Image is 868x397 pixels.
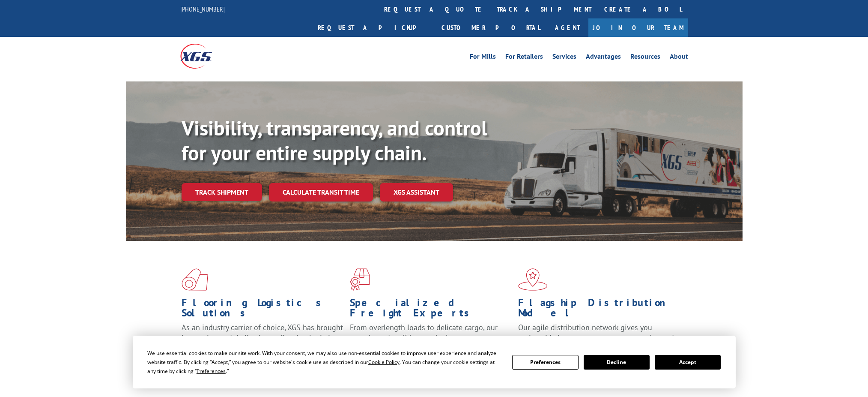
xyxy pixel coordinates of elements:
[197,367,226,375] span: Preferences
[368,358,400,366] span: Cookie Policy
[435,18,546,37] a: Customer Portal
[546,18,588,37] a: Agent
[311,18,435,37] a: Request a pickup
[518,322,676,343] span: Our agile distribution network gives you nationwide inventory management on demand.
[505,53,543,63] a: For Retailers
[180,5,225,13] a: [PHONE_NUMBER]
[380,183,453,202] a: XGS ASSISTANT
[588,18,688,37] a: Join Our Team
[518,298,680,322] h1: Flagship Distribution Model
[470,53,496,63] a: For Mills
[182,322,343,353] span: As an industry carrier of choice, XGS has brought innovation and dedication to flooring logistics...
[655,355,721,370] button: Accept
[182,298,343,322] h1: Flooring Logistics Solutions
[182,268,208,291] img: xgs-icon-total-supply-chain-intelligence-red
[133,336,736,388] div: Cookie Consent Prompt
[512,355,578,370] button: Preferences
[584,355,650,370] button: Decline
[350,298,512,322] h1: Specialized Freight Experts
[518,268,548,291] img: xgs-icon-flagship-distribution-model-red
[586,53,621,63] a: Advantages
[182,114,487,166] b: Visibility, transparency, and control for your entire supply chain.
[350,268,370,291] img: xgs-icon-focused-on-flooring-red
[350,322,512,361] p: From overlength loads to delicate cargo, our experienced staff knows the best way to move your fr...
[147,349,502,376] div: We use essential cookies to make our site work. With your consent, we may also use non-essential ...
[182,183,262,201] a: Track shipment
[630,53,660,63] a: Resources
[552,53,576,63] a: Services
[670,53,688,63] a: About
[269,183,373,202] a: Calculate transit time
